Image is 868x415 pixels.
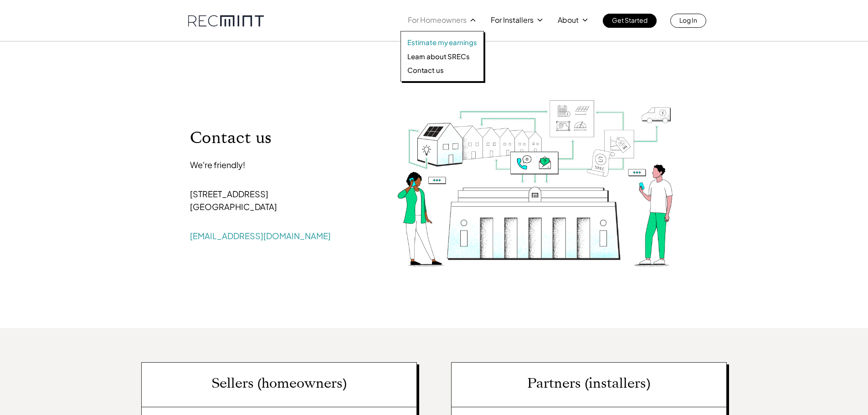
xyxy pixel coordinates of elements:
[190,128,369,148] p: Contact us
[527,376,651,391] p: Partners (installers)
[670,14,706,28] a: Log In
[190,159,369,171] p: We're friendly!
[407,52,469,61] p: Learn about SRECs
[407,38,477,47] a: Estimate my earnings
[190,175,369,226] p: [STREET_ADDRESS] [GEOGRAPHIC_DATA]
[408,14,467,26] p: For Homeowners
[407,66,444,75] p: Contact us
[407,52,477,61] a: Learn about SRECs
[558,14,579,26] p: About
[407,66,477,75] a: Contact us
[603,14,657,28] a: Get Started
[612,14,647,26] p: Get Started
[491,14,534,26] p: For Installers
[211,376,347,391] p: Sellers (homeowners)
[679,14,697,26] p: Log In
[190,231,331,241] a: [EMAIL_ADDRESS][DOMAIN_NAME]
